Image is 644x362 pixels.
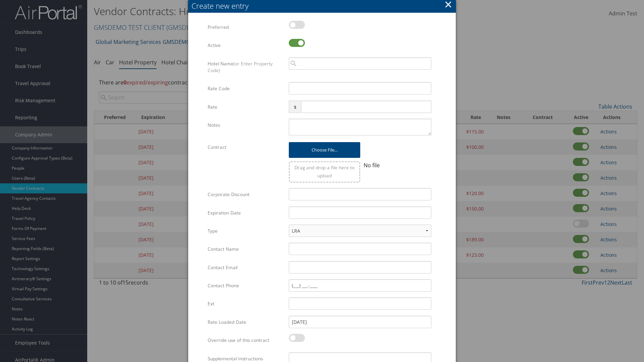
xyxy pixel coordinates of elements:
span: Drag and drop a file here to upload [294,164,355,179]
label: Preferred [208,21,284,34]
span: No file [364,162,380,169]
label: Contact Name [208,243,284,255]
span: $ [289,101,301,113]
label: Rate [208,101,284,113]
label: Override use of this contract [208,334,284,347]
label: Contact Phone [208,279,284,292]
input: (___) ___-____ [289,279,431,292]
label: Expiration Date [208,206,284,219]
span: (or Enter Property Code) [208,60,273,73]
label: Rate Loaded Date [208,316,284,328]
label: Rate Code [208,82,284,95]
label: Corporate Discount [208,188,284,201]
div: Create new entry [192,1,456,11]
label: Ext [208,297,284,310]
label: Hotel Name [208,57,284,77]
label: Contract [208,141,284,154]
label: Active [208,39,284,52]
label: Notes [208,119,284,131]
label: Type [208,225,284,237]
label: Contact Email [208,261,284,274]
